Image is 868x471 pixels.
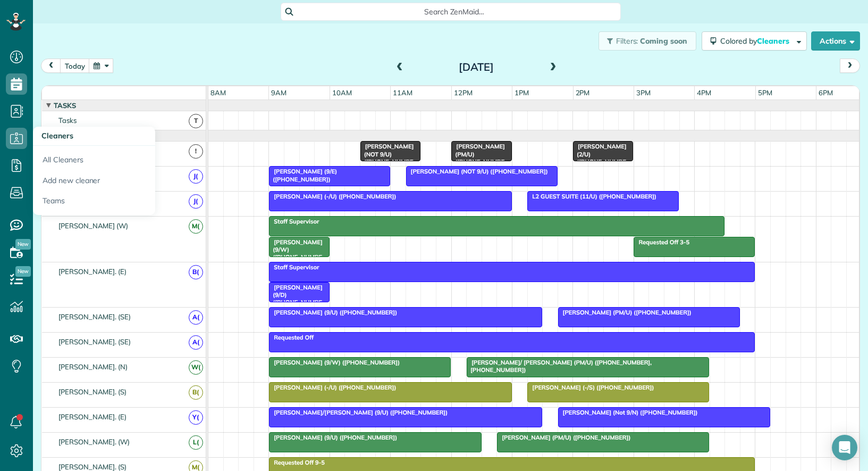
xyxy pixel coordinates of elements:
span: B( [189,265,203,279]
span: ! [189,144,203,159]
a: Teams [33,191,155,215]
span: [PERSON_NAME]. (E) [56,412,129,421]
span: Tasks [56,116,79,125]
span: [PERSON_NAME]. (N) [56,362,130,371]
span: [PERSON_NAME] (-/S) ([PHONE_NUMBER]) [527,384,654,391]
button: prev [41,59,61,73]
span: 11am [391,88,415,97]
a: All Cleaners [33,146,155,170]
button: today [60,59,90,73]
span: [PERSON_NAME]. (E) [56,267,129,276]
span: 2pm [574,88,592,97]
span: Colored by [720,36,793,46]
span: Staff Supervisor [268,218,319,225]
span: Filters: [616,36,638,46]
span: [PERSON_NAME]. (SE) [56,337,133,346]
span: Cleaners [41,131,73,141]
span: [PERSON_NAME] (2/U) ([PHONE_NUMBER]) [572,143,627,173]
span: [PERSON_NAME] (PM/U) ([PHONE_NUMBER]) [451,143,505,173]
span: New [15,239,31,250]
span: [PERSON_NAME] (PM/U) ([PHONE_NUMBER]) [558,309,692,316]
span: Cleaners [757,36,791,46]
span: L( [189,435,203,450]
span: 3pm [634,88,653,97]
span: [PERSON_NAME] (Not 9/N) ([PHONE_NUMBER]) [558,409,698,416]
span: 1pm [512,88,531,97]
span: 8am [208,88,228,97]
span: [PERSON_NAME] (9/U) ([PHONE_NUMBER]) [268,434,398,441]
span: J( [189,169,203,184]
span: Requested Off [268,334,314,341]
span: [PERSON_NAME] (9/W) ([PHONE_NUMBER]) [268,238,323,269]
h2: [DATE] [410,61,543,73]
span: [PERSON_NAME] (9/W) ([PHONE_NUMBER]) [268,359,400,366]
span: [PERSON_NAME] (-/U) ([PHONE_NUMBER]) [268,384,397,391]
span: L2 GUEST SUITE (11/U) ([PHONE_NUMBER]) [527,193,657,200]
span: Coming soon [640,36,688,46]
div: Open Intercom Messenger [832,435,857,460]
span: A( [189,310,203,325]
span: New [15,266,31,277]
span: Requested Off 9-5 [268,459,325,466]
span: [PERSON_NAME]. (W) [56,437,132,446]
span: 6pm [816,88,835,97]
span: A( [189,335,203,350]
span: [PERSON_NAME] (9/D) ([PHONE_NUMBER]) [268,284,323,314]
button: Colored byCleaners [702,31,807,51]
span: Requested Off 3-5 [633,238,690,246]
span: [PERSON_NAME] (9/E) ([PHONE_NUMBER]) [268,168,337,183]
button: Actions [811,31,860,51]
span: [PERSON_NAME]/[PERSON_NAME] (9/U) ([PHONE_NUMBER]) [268,409,448,416]
a: Add new cleaner [33,170,155,191]
span: J( [189,194,203,209]
span: [PERSON_NAME]. (S) [56,462,129,471]
span: [PERSON_NAME] (W) [56,221,130,230]
span: [PERSON_NAME]. (SE) [56,312,133,321]
span: Tasks [52,101,78,110]
span: [PERSON_NAME] (NOT 9/U) ([PHONE_NUMBER]) [406,168,549,175]
span: [PERSON_NAME] (-/U) ([PHONE_NUMBER]) [268,193,397,200]
span: 10am [330,88,354,97]
span: 9am [269,88,289,97]
span: [PERSON_NAME]/ [PERSON_NAME] (PM/U) ([PHONE_NUMBER], [PHONE_NUMBER]) [466,359,652,374]
span: [PERSON_NAME]. (S) [56,387,129,396]
span: 12pm [452,88,475,97]
span: Y( [189,410,203,425]
span: M( [189,219,203,234]
span: 4pm [695,88,713,97]
span: B( [189,385,203,400]
span: Staff Supervisor [268,263,319,271]
span: 5pm [756,88,774,97]
span: T [189,114,203,128]
span: W( [189,360,203,375]
span: [PERSON_NAME] (9/U) ([PHONE_NUMBER]) [268,309,398,316]
button: next [840,59,860,73]
span: [PERSON_NAME] (NOT 9/U) ([PHONE_NUMBER]) [360,143,414,173]
span: [PERSON_NAME] (PM/U) ([PHONE_NUMBER]) [496,434,631,441]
